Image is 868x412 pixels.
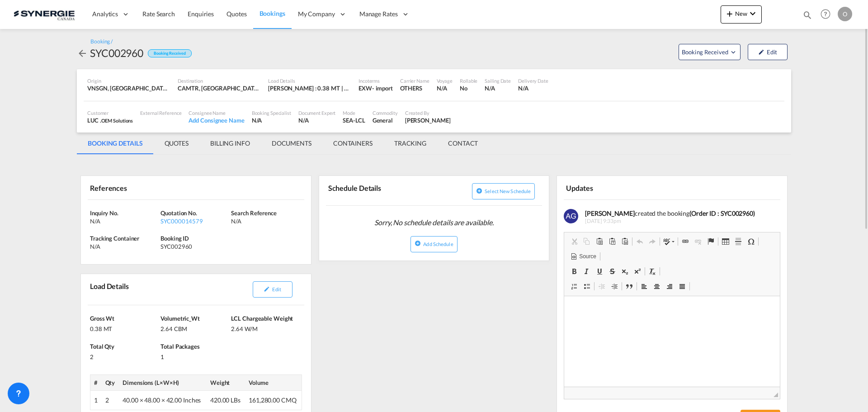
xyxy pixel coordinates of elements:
md-tab-item: DOCUMENTS [261,133,322,154]
a: Cut (Ctrl+X) [568,236,580,247]
span: Tracking Container [90,235,139,242]
a: Paste as plain text (Ctrl+Shift+V) [606,236,618,247]
button: icon-pencilEdit [253,281,292,298]
b: [PERSON_NAME] [585,209,635,217]
button: icon-plus-circleSelect new schedule [472,183,535,199]
a: Block Quote [623,280,636,292]
a: Undo (Ctrl+Z) [633,236,646,247]
span: Enquiries [188,10,214,18]
span: LCL Chargeable Weight [231,315,293,322]
div: CAMTR, Montreal, QC, Canada, North America, Americas [178,84,261,92]
a: Subscript [618,265,631,277]
div: OTHERS [400,84,429,92]
span: Gross Wt [90,315,114,322]
div: Adriana Groposila [405,116,451,124]
div: Delivery Date [518,77,548,84]
a: Insert/Remove Numbered List [568,280,580,292]
span: Analytics [92,9,118,19]
a: Source [568,251,599,262]
md-tab-item: CONTAINERS [322,133,383,154]
a: Superscript [631,265,644,277]
div: - import [372,84,393,92]
a: Remove Format [646,265,659,277]
div: [PERSON_NAME] : 0.38 MT | Volumetric Wt : 2.64 CBM | Chargeable Wt : 2.64 W/M [268,84,351,92]
md-icon: icon-plus 400-fg [724,8,735,19]
div: Voyage [437,77,453,84]
th: # [90,375,102,391]
div: VNSGN, Ho Chi Minh City, Viet Nam, South East Asia, Asia Pacific [87,84,170,92]
a: Align Left [638,280,651,292]
md-icon: icon-plus-circle [476,188,482,194]
img: 98lHyQAAAAGSURBVAMArMUPtRoowrQAAAAASUVORK5CYII= [564,209,578,223]
div: No [460,84,477,92]
span: Inquiry No. [90,209,118,217]
th: Volume [245,375,302,391]
span: Manage Rates [359,9,398,19]
md-pagination-wrapper: Use the left and right arrow keys to navigate between tabs [77,133,489,154]
div: Load Details [268,77,351,84]
div: Sailing Date [485,77,511,84]
div: Updates [564,180,670,195]
div: O [838,7,852,21]
span: Quotes [226,10,246,18]
a: Centre [651,280,663,292]
a: Anchor [704,236,717,247]
md-tab-item: TRACKING [383,133,437,154]
div: 2 [90,350,158,361]
span: OEM Solutions [101,118,133,123]
div: 2.64 CBM [160,322,229,333]
div: Created By [405,109,451,116]
div: Destination [178,77,261,84]
a: Underline (Ctrl+U) [593,265,606,277]
button: icon-plus-circleAdd Schedule [410,236,457,252]
div: SYC002960 [160,242,229,251]
div: N/A [485,84,511,92]
span: Total Packages [160,343,200,350]
div: Carrier Name [400,77,429,84]
div: SYC000014579 [160,217,229,225]
md-tab-item: CONTACT [437,133,489,154]
span: Quotation No. [160,209,197,217]
div: Customer [87,109,133,116]
div: SEA-LCL [343,116,365,124]
div: General [373,116,398,124]
div: Consignee Name [189,109,244,116]
span: Volumetric_Wt [160,315,200,322]
button: Open demo menu [679,44,741,60]
td: 2 [102,391,119,410]
div: 1 [160,350,229,361]
a: Redo (Ctrl+Y) [646,236,659,247]
a: Paste from Word [618,236,631,247]
a: Insert/Remove Bulleted List [580,280,593,292]
a: Insert Horizontal Line [732,236,745,247]
md-icon: icon-arrow-left [77,48,88,59]
span: Resize [774,393,778,397]
md-icon: icon-pencil [264,286,270,292]
span: 420.00 LBs [210,396,241,404]
div: N/A [252,116,291,124]
span: Help [818,6,833,22]
div: Commodity [373,109,398,116]
th: Dimensions (L×W×H) [119,375,207,391]
div: icon-magnify [802,10,812,24]
div: 2.64 W/M [231,322,299,333]
span: Bookings [259,9,285,17]
iframe: Editor, editor8 [564,296,780,387]
span: My Company [298,9,335,19]
div: N/A [298,116,336,124]
div: Incoterms [359,77,393,84]
button: icon-pencilEdit [748,44,788,60]
a: Italic (Ctrl+I) [580,265,593,277]
div: icon-arrow-left [77,46,90,60]
div: References [88,180,194,195]
span: Sorry, No schedule details are available. [371,214,497,231]
span: Source [578,253,596,260]
span: Rate Search [142,10,175,18]
a: Align Right [663,280,676,292]
div: Booking Specialist [252,109,291,116]
span: Booking Received [682,47,729,57]
div: Booking Received [148,49,191,58]
a: Copy (Ctrl+C) [580,236,593,247]
div: External Reference [140,109,181,116]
